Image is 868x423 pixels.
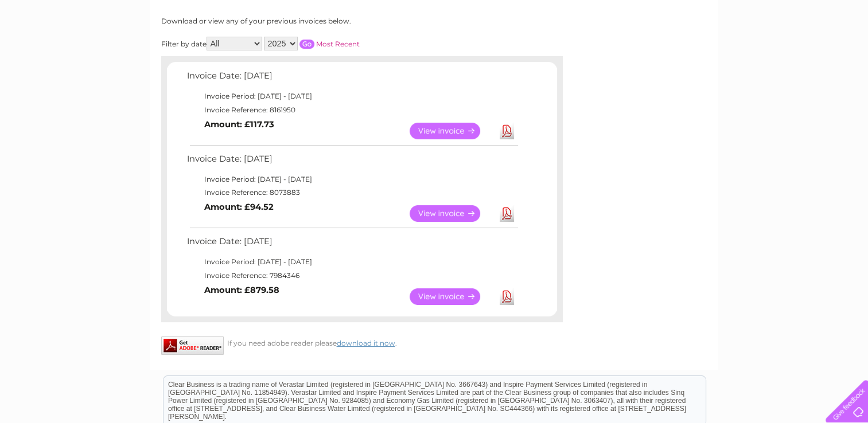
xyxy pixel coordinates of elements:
a: Contact [792,49,820,57]
td: Invoice Reference: 7984346 [184,269,520,283]
a: Telecoms [727,49,761,57]
div: Clear Business is a trading name of Verastar Limited (registered in [GEOGRAPHIC_DATA] No. 3667643... [164,6,706,56]
a: Download [500,205,514,222]
div: If you need adobe reader please . [161,336,563,347]
td: Invoice Date: [DATE] [184,151,520,173]
b: Amount: £117.73 [204,119,274,130]
a: Energy [695,49,720,57]
b: Amount: £94.52 [204,202,274,212]
td: Invoice Date: [DATE] [184,234,520,255]
b: Amount: £879.58 [204,285,279,295]
a: Blog [768,49,785,57]
td: Invoice Period: [DATE] - [DATE] [184,255,520,269]
a: Download [500,288,514,305]
a: Download [500,123,514,139]
td: Invoice Reference: 8161950 [184,103,520,117]
td: Invoice Period: [DATE] - [DATE] [184,89,520,103]
a: download it now [337,339,395,347]
a: Most Recent [316,40,360,48]
div: Download or view any of your previous invoices below. [161,17,462,25]
a: Log out [830,49,857,57]
a: View [410,288,494,305]
td: Invoice Period: [DATE] - [DATE] [184,173,520,186]
a: View [410,123,494,139]
a: Water [666,49,688,57]
a: View [410,205,494,222]
td: Invoice Reference: 8073883 [184,186,520,199]
div: Filter by date [161,37,462,50]
td: Invoice Date: [DATE] [184,68,520,89]
a: 0333 014 3131 [652,6,731,20]
img: logo.png [30,30,89,65]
